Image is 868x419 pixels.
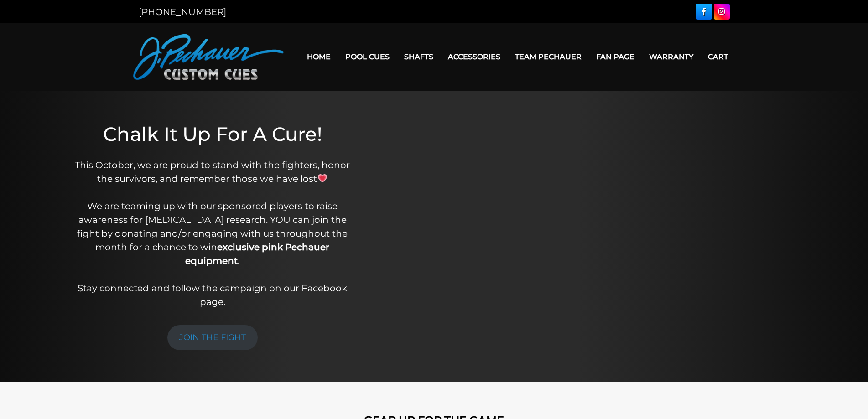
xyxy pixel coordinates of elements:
[701,45,735,68] a: Cart
[70,158,355,309] p: This October, we are proud to stand with the fighters, honor the survivors, and remember those we...
[397,45,441,68] a: Shafts
[318,174,327,183] img: 💗
[338,45,397,68] a: Pool Cues
[167,325,258,350] a: JOIN THE FIGHT
[139,6,226,17] a: [PHONE_NUMBER]
[70,123,355,145] h1: Chalk It Up For A Cure!
[300,45,338,68] a: Home
[185,242,329,266] strong: exclusive pink Pechauer equipment
[133,34,284,80] img: Pechauer Custom Cues
[589,45,642,68] a: Fan Page
[642,45,701,68] a: Warranty
[508,45,589,68] a: Team Pechauer
[441,45,508,68] a: Accessories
